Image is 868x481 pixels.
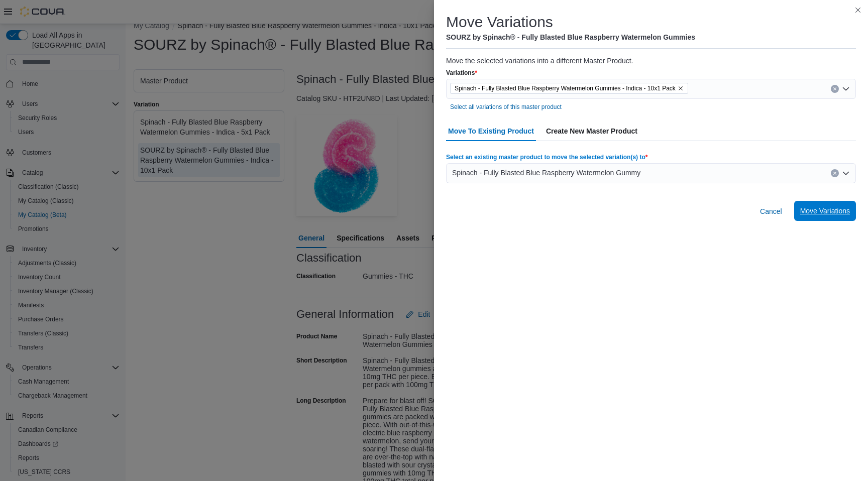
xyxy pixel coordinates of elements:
span: Move To Existing Product [448,121,534,141]
label: Variations [446,69,477,77]
button: Close this dialog [852,4,864,16]
span: Create New Master Product [546,121,637,141]
button: Clear input [831,169,839,177]
button: Select all variations of this master product [446,101,566,113]
h1: Move Variations [446,12,553,32]
span: Spinach - Fully Blasted Blue Raspberry Watermelon Gummies - Indica - 10x1 Pack [455,83,676,93]
label: Select an existing master product to move the selected variation(s) to [446,153,647,161]
span: Select all variations of this master product [450,103,562,111]
button: Remove Spinach - Fully Blasted Blue Raspberry Watermelon Gummies - Indica - 10x1 Pack from select... [678,85,684,91]
p: Move the selected variations into a different Master Product. [446,57,856,65]
span: Spinach - Fully Blasted Blue Raspberry Watermelon Gummy [452,167,640,179]
button: Clear input [831,85,839,93]
button: Open list of options [842,85,850,93]
span: Cancel [760,206,782,216]
span: Spinach - Fully Blasted Blue Raspberry Watermelon Gummies - Indica - 10x1 Pack [450,83,688,94]
h5: SOURZ by Spinach® - Fully Blasted Blue Raspberry Watermelon Gummies [446,32,695,42]
span: Move Variations [800,206,850,216]
button: Cancel [756,201,786,221]
button: Open list of options [842,169,850,177]
button: Move Variations [794,201,856,221]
